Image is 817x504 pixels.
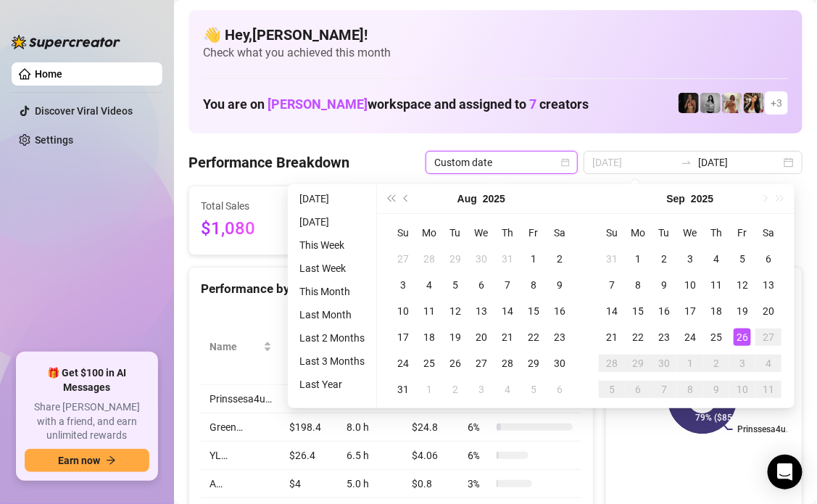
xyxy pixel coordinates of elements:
td: 2025-09-30 [651,350,677,376]
td: 2025-09-09 [651,272,677,298]
td: 2025-10-09 [703,376,729,402]
div: 29 [447,250,464,268]
div: 30 [551,355,568,372]
td: 2025-09-02 [651,246,677,272]
td: 2025-09-16 [651,298,677,324]
td: 2025-09-04 [703,246,729,272]
td: 2025-10-01 [677,350,703,376]
div: 2 [655,250,673,268]
div: 31 [499,250,516,268]
div: 12 [734,276,751,294]
td: 2025-08-01 [521,246,547,272]
span: + 3 [771,95,782,111]
th: Th [703,220,729,246]
td: 2025-10-08 [677,376,703,402]
div: 8 [525,276,542,294]
div: 24 [681,329,699,346]
div: 7 [499,276,516,294]
div: 8 [629,276,647,294]
td: 2025-07-28 [416,246,442,272]
span: Total Sales [201,198,321,214]
td: 2025-08-02 [547,246,573,272]
span: swap-right [681,157,692,168]
img: AD [744,93,764,113]
td: 2025-08-30 [547,350,573,376]
div: 30 [473,250,490,268]
a: Home [35,68,62,80]
td: 2025-10-03 [729,350,755,376]
h1: You are on workspace and assigned to creators [203,96,589,112]
td: 2025-09-12 [729,272,755,298]
td: 2025-10-04 [755,350,781,376]
div: 29 [629,355,647,372]
div: 28 [499,355,516,372]
div: 6 [629,381,647,398]
th: Tu [651,220,677,246]
td: 2025-09-26 [729,324,755,350]
div: 1 [525,250,542,268]
div: 5 [525,381,542,398]
td: YL… [201,442,281,470]
span: calendar [561,158,570,167]
text: Prinssesa4u… [737,424,792,434]
span: $1,080 [201,215,321,243]
div: 7 [603,276,621,294]
div: 10 [734,381,751,398]
div: 19 [447,329,464,346]
div: 20 [473,329,490,346]
div: 5 [447,276,464,294]
div: 28 [603,355,621,372]
td: 2025-09-18 [703,298,729,324]
li: This Week [294,236,370,254]
div: Open Intercom Messenger [768,455,803,489]
div: 21 [603,329,621,346]
div: 6 [760,250,777,268]
span: Earn now [58,455,100,466]
span: Name [210,339,260,355]
div: 4 [499,381,516,398]
span: 7 [529,96,536,112]
td: 2025-08-22 [521,324,547,350]
div: 6 [551,381,568,398]
td: 2025-08-16 [547,298,573,324]
th: Name [201,309,281,385]
div: 8 [681,381,699,398]
div: 1 [420,381,438,398]
td: 2025-09-01 [416,376,442,402]
td: 2025-07-30 [468,246,494,272]
div: 5 [734,250,751,268]
td: 2025-10-11 [755,376,781,402]
img: A [700,93,721,113]
div: 29 [525,355,542,372]
div: 16 [655,302,673,320]
td: 2025-07-29 [442,246,468,272]
td: 2025-08-14 [494,298,521,324]
div: 23 [655,329,673,346]
td: 2025-08-03 [390,272,416,298]
div: 7 [655,381,673,398]
td: 2025-08-18 [416,324,442,350]
div: 3 [681,250,699,268]
li: Last 3 Months [294,352,370,370]
td: $4 [281,470,338,498]
td: 2025-08-19 [442,324,468,350]
div: 16 [551,302,568,320]
div: 27 [473,355,490,372]
div: 2 [447,381,464,398]
div: 23 [551,329,568,346]
div: 13 [473,302,490,320]
div: 31 [603,250,621,268]
th: We [468,220,494,246]
td: 2025-08-17 [390,324,416,350]
th: Tu [442,220,468,246]
div: 18 [420,329,438,346]
div: 9 [708,381,725,398]
li: [DATE] [294,190,370,207]
img: D [679,93,699,113]
td: 2025-08-20 [468,324,494,350]
td: 2025-07-27 [390,246,416,272]
td: 2025-09-10 [677,272,703,298]
td: A… [201,470,281,498]
div: Performance by OnlyFans Creator [201,279,581,299]
td: $0.8 [403,470,459,498]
